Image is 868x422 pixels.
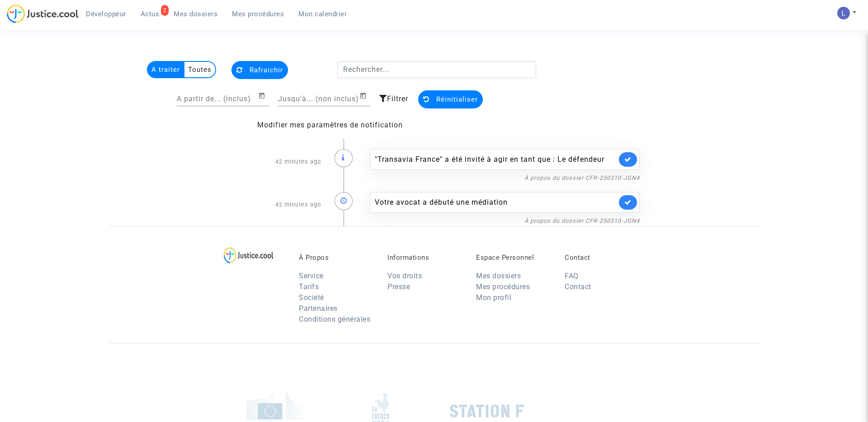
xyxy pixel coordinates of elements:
span: Rafraichir [250,66,283,74]
a: Mes dossiers [166,7,225,21]
img: logo-lg.svg [224,247,274,263]
img: AATXAJzI13CaqkJmx-MOQUbNyDE09GJ9dorwRvFSQZdH=s96-c [837,7,850,19]
a: Mes procédures [225,7,291,21]
p: Contact [565,253,640,262]
button: Rafraichir [231,61,288,79]
div: 2 [161,5,169,16]
a: Développeur [79,7,133,21]
div: Votre avocat a débuté une médiation [375,197,617,208]
span: Mes procédures [232,10,284,18]
p: Espace Personnel [476,253,551,262]
a: 2Actus [133,7,167,21]
img: stationf.png [450,404,524,418]
a: À propos du dossier CFR-250310-JGN4 [524,217,640,224]
p: À Propos [299,253,374,262]
a: Partenaires [299,304,338,313]
span: Mon calendrier [298,10,347,18]
div: "Transavia France" a été invité à agir en tant que : Le défendeur [375,154,617,165]
span: Mes dossiers [174,10,217,18]
a: Contact [565,282,591,291]
a: Mes procédures [476,282,530,291]
p: Informations [387,253,462,262]
a: Société [299,293,324,302]
span: Filtrer [387,94,408,103]
a: FAQ [565,272,579,280]
a: Presse [387,282,410,291]
div: 42 minutes ago [222,183,328,226]
input: Rechercher... [337,61,537,78]
a: Modifier mes paramètres de notification [257,121,403,129]
a: Mon calendrier [291,7,354,21]
a: Conditions générales [299,315,370,324]
img: jc-logo.svg [7,5,79,23]
button: Open calendar [258,90,269,101]
a: Vos droits [387,272,422,280]
button: Réinitialiser [418,90,483,108]
a: Service [299,272,324,280]
div: 42 minutes ago [222,140,328,183]
multi-toggle-item: Toutes [184,62,215,77]
a: À propos du dossier CFR-250310-JGN4 [524,174,640,181]
multi-toggle-item: A traiter [148,62,184,77]
button: Open calendar [359,90,370,101]
a: Mon profil [476,293,511,302]
a: Mes dossiers [476,272,521,280]
span: Développeur [86,10,126,18]
a: Tarifs [299,282,319,291]
span: Actus [141,10,160,18]
span: Réinitialiser [436,95,478,103]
